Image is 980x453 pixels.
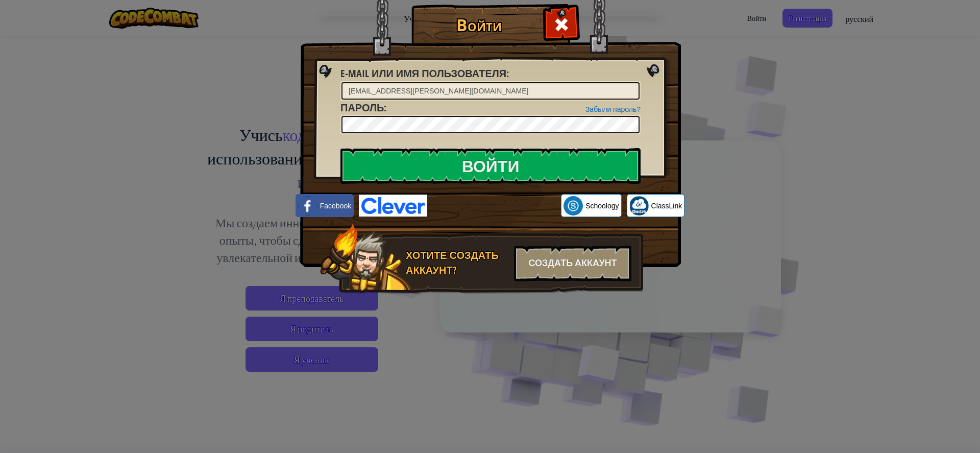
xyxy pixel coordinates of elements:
[651,201,682,211] span: ClassLink
[298,196,317,216] img: facebook_small.png
[414,16,544,34] h1: Войти
[585,201,619,211] span: Schoology
[340,101,386,115] label: :
[340,101,384,114] span: Пароль
[427,195,561,217] iframe: Кнопка "Войти с аккаунтом Google"
[563,196,583,216] img: schoology.png
[320,201,351,211] span: Facebook
[340,148,641,184] input: Войти
[514,246,631,281] div: Создать аккаунт
[585,105,641,113] a: Забыли пароль?
[359,195,427,217] img: clever-logo-blue.png
[406,248,508,277] div: Хотите создать аккаунт?
[629,196,649,216] img: classlink-logo-small.png
[340,66,509,81] label: :
[340,66,506,80] span: E-mail или имя пользователя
